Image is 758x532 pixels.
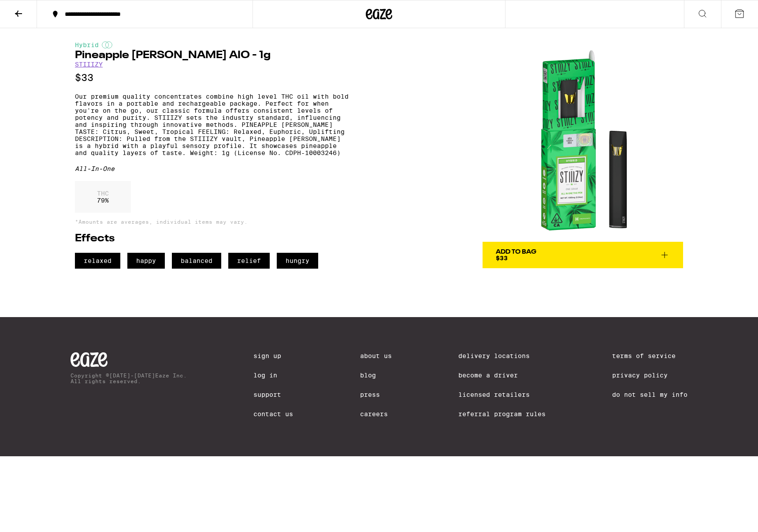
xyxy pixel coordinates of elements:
[172,253,221,269] span: balanced
[253,391,293,398] a: Support
[612,372,687,379] a: Privacy Policy
[127,253,165,269] span: happy
[360,352,392,359] a: About Us
[253,352,293,359] a: Sign Up
[612,352,687,359] a: Terms of Service
[75,165,349,172] div: All-In-One
[75,253,120,269] span: relaxed
[75,93,349,156] p: Our premium quality concentrates combine high level THC oil with bold flavors in a portable and r...
[612,391,687,398] a: Do Not Sell My Info
[483,242,683,268] button: Add To Bag$33
[277,253,318,269] span: hungry
[458,352,546,359] a: Delivery Locations
[97,190,109,197] p: THC
[71,373,187,384] p: Copyright © [DATE]-[DATE] Eaze Inc. All rights reserved.
[253,372,293,379] a: Log In
[75,72,349,83] p: $33
[75,219,349,225] p: *Amounts are averages, individual items may vary.
[75,41,349,48] div: Hybrid
[360,372,392,379] a: Blog
[458,391,546,398] a: Licensed Retailers
[496,249,536,255] div: Add To Bag
[228,253,270,269] span: relief
[496,255,508,262] span: $33
[360,391,392,398] a: Press
[75,181,131,213] div: 79 %
[75,61,103,68] a: STIIIZY
[458,372,546,379] a: Become a Driver
[102,41,112,48] img: hybridColor.svg
[458,410,546,417] a: Referral Program Rules
[75,50,349,61] h1: Pineapple [PERSON_NAME] AIO - 1g
[360,410,392,417] a: Careers
[253,410,293,417] a: Contact Us
[75,233,349,244] h2: Effects
[483,41,683,242] img: STIIIZY - Pineapple Runtz AIO - 1g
